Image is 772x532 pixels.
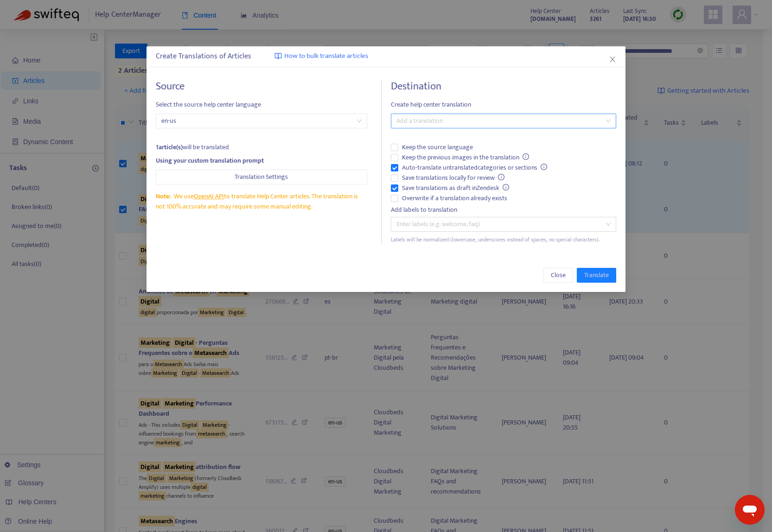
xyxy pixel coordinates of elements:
span: close [609,56,616,63]
span: Save translations as draft in Zendesk [398,183,513,193]
button: Translation Settings [156,170,367,184]
span: Save translations locally for review [398,173,509,183]
a: OpenAI API [194,191,224,202]
button: Close [607,54,618,64]
a: How to bulk translate articles [274,51,368,62]
span: Auto-translate untranslated categories or sections [398,163,551,173]
button: Translate [577,268,616,283]
div: Create Translations of Articles [156,51,616,62]
button: Close [543,268,573,283]
span: Close [551,270,566,280]
h4: Source [156,80,367,93]
span: Translation Settings [235,172,288,182]
span: en-us [161,114,362,128]
h4: Destination [391,80,616,93]
span: Note: [156,191,171,202]
div: Labels will be normalized (lowercase, underscores instead of spaces, no special characters). [391,235,616,244]
span: info-circle [498,174,504,180]
div: Add labels to translation [391,205,616,215]
span: info-circle [523,153,529,160]
span: info-circle [503,184,509,190]
iframe: Button to launch messaging window [735,495,765,525]
span: How to bulk translate articles [284,51,368,62]
div: We use to translate Help Center articles. The translation is not 100% accurate and may require so... [156,191,367,212]
span: info-circle [541,164,547,170]
div: will be translated [156,142,367,152]
span: Keep the source language [398,142,477,152]
span: Overwrite if a translation already exists [398,193,511,203]
strong: 1 article(s) [156,142,183,152]
img: image-link [274,52,282,60]
div: Using your custom translation prompt [156,156,367,166]
span: Create help center translation [391,100,616,110]
span: Select the source help center language [156,100,367,110]
span: Keep the previous images in the translation [398,152,533,163]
